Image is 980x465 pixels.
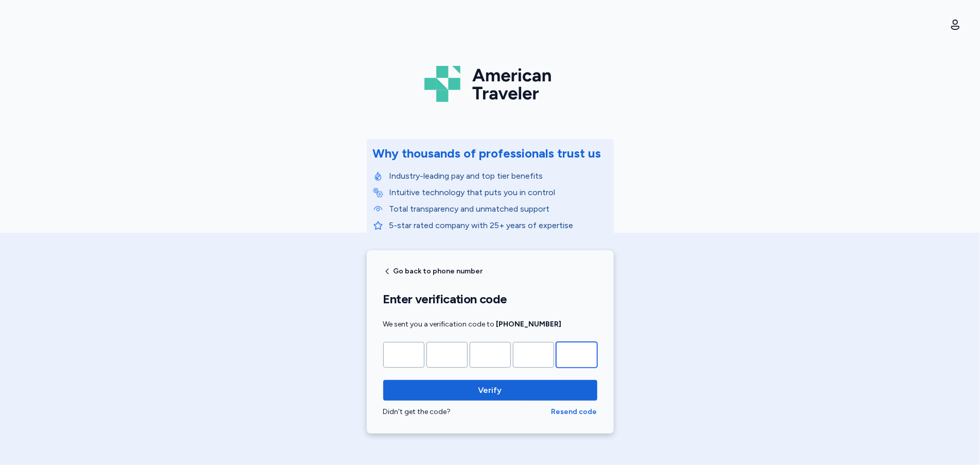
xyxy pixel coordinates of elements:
[383,407,551,417] div: Didn't get the code?
[389,219,608,232] p: 5-star rated company with 25+ years of expertise
[478,384,502,397] span: Verify
[383,267,483,275] button: Go back to phone number
[424,62,556,106] img: Logo
[513,342,554,368] input: Please enter OTP character 4
[426,342,468,368] input: Please enter OTP character 2
[389,186,608,199] p: Intuitive technology that puts you in control
[496,320,562,329] strong: [PHONE_NUMBER]
[556,342,597,368] input: Please enter OTP character 5
[551,407,597,417] button: Resend code
[383,291,597,307] h1: Enter verification code
[470,342,511,368] input: Please enter OTP character 3
[383,320,562,329] span: We sent you a verification code to
[389,203,608,215] p: Total transparency and unmatched support
[383,380,597,401] button: Verify
[389,170,608,182] p: Industry-leading pay and top tier benefits
[394,268,483,275] span: Go back to phone number
[383,342,424,368] input: Please enter OTP character 1
[373,145,601,162] div: Why thousands of professionals trust us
